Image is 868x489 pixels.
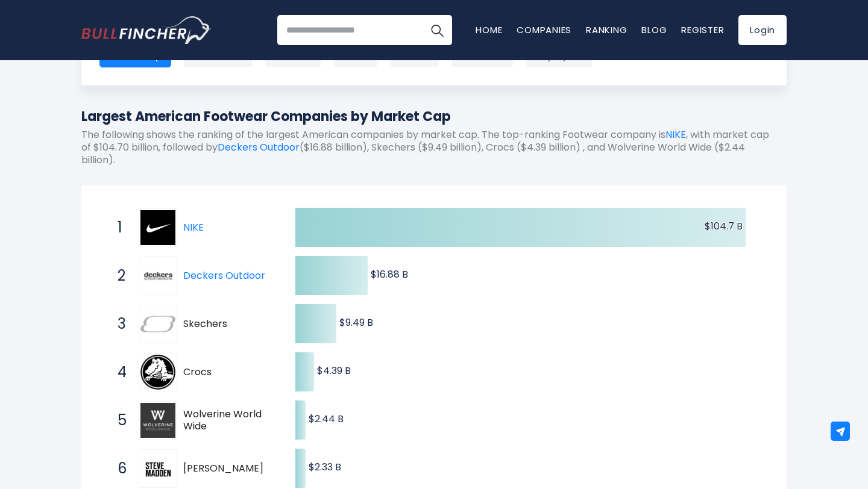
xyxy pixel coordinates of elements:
h1: Largest American Footwear Companies by Market Cap [81,107,787,126]
text: $4.39 B [317,364,351,378]
a: Companies [517,23,571,36]
span: 3 [112,314,124,334]
span: Crocs [183,366,274,379]
a: Go to homepage [81,16,211,44]
text: $2.44 B [309,412,344,426]
a: NIKE [139,208,183,247]
a: Login [738,15,787,45]
text: $16.88 B [371,267,408,281]
span: 4 [112,362,124,382]
a: Deckers Outdoor [183,269,265,282]
span: Wolverine World Wide [183,408,274,434]
span: 6 [112,458,124,479]
text: $104.7 B [705,219,743,233]
a: Deckers Outdoor [139,257,183,295]
button: Search [422,15,452,45]
span: Skechers [183,318,274,331]
img: Skechers [140,307,175,341]
span: 1 [112,217,124,238]
span: 5 [112,410,124,431]
a: Blog [641,23,667,36]
img: Steven Madden [140,451,175,486]
a: Deckers Outdoor [218,140,300,154]
p: The following shows the ranking of the largest American companies by market cap. The top-ranking ... [81,129,787,166]
a: Ranking [586,23,627,36]
a: NIKE [183,220,204,234]
text: $9.49 B [339,316,373,329]
span: [PERSON_NAME] [183,463,274,475]
text: $2.33 B [309,460,341,474]
span: 2 [112,266,124,286]
img: Crocs [140,355,175,390]
a: Home [476,23,502,36]
img: NIKE [140,210,175,245]
a: NIKE [665,128,686,142]
img: Wolverine World Wide [140,403,175,438]
img: Bullfincher logo [81,16,212,44]
img: Deckers Outdoor [140,258,175,293]
a: Register [681,23,724,36]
